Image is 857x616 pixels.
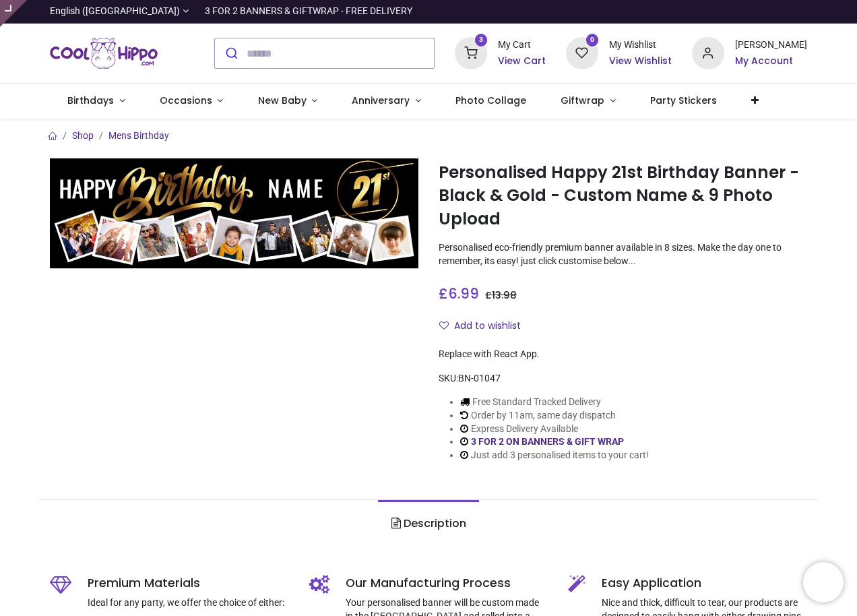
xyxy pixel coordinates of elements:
h5: Our Manufacturing Process [346,575,548,592]
span: £ [439,284,479,303]
li: Order by 11am, same day dispatch [460,409,649,423]
h1: Personalised Happy 21st Birthday Banner - Black & Gold - Custom Name & 9 Photo Upload [439,161,807,230]
a: View Wishlist [609,55,672,68]
li: Free Standard Tracked Delivery [460,396,649,409]
p: Personalised eco-friendly premium banner available in 8 sizes. Make the day one to remember, its ... [439,241,807,268]
h5: Premium Materials [88,575,288,592]
a: Mens Birthday [108,130,169,141]
button: Submit [215,38,247,68]
iframe: Brevo live chat [803,562,844,603]
img: Personalised Happy 21st Birthday Banner - Black & Gold - Custom Name & 9 Photo Upload [50,158,418,269]
div: My Cart [498,38,546,52]
div: [PERSON_NAME] [735,38,807,52]
a: Anniversary [335,84,439,119]
sup: 3 [475,34,488,47]
span: Giftwrap [561,94,604,107]
span: 13.98 [492,288,517,302]
span: £ [485,288,517,302]
span: BN-01047 [458,373,501,383]
i: Add to wishlist [439,321,449,330]
button: Add to wishlistAdd to wishlist [439,315,532,338]
span: New Baby [258,94,307,107]
div: My Wishlist [609,38,672,52]
a: View Cart [498,55,546,68]
div: Replace with React App. [439,348,807,361]
span: Photo Collage [455,94,526,107]
h5: Easy Application [602,575,806,592]
img: Cool Hippo [50,34,158,72]
a: Birthdays [50,84,142,119]
a: 0 [566,47,598,58]
a: 3 [455,47,487,58]
a: New Baby [241,84,335,119]
a: Description [378,500,478,547]
div: 3 FOR 2 BANNERS & GIFTWRAP - FREE DELIVERY [205,5,412,18]
li: Express Delivery Available [460,423,649,436]
sup: 0 [586,34,599,47]
p: Ideal for any party, we offer the choice of either: [88,596,288,610]
a: English ([GEOGRAPHIC_DATA]) [50,5,189,18]
a: Occasions [142,84,241,119]
span: Occasions [160,94,212,107]
span: Party Stickers [650,94,717,107]
a: Giftwrap [544,84,633,119]
span: Birthdays [67,94,114,107]
span: Anniversary [352,94,410,107]
span: 6.99 [448,284,479,303]
a: 3 FOR 2 ON BANNERS & GIFT WRAP [471,436,624,447]
div: SKU: [439,372,807,386]
a: My Account [735,55,807,68]
a: Shop [72,130,94,141]
a: Logo of Cool Hippo [50,34,158,72]
li: Just add 3 personalised items to your cart! [460,449,649,462]
iframe: Customer reviews powered by Trustpilot [524,5,807,18]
